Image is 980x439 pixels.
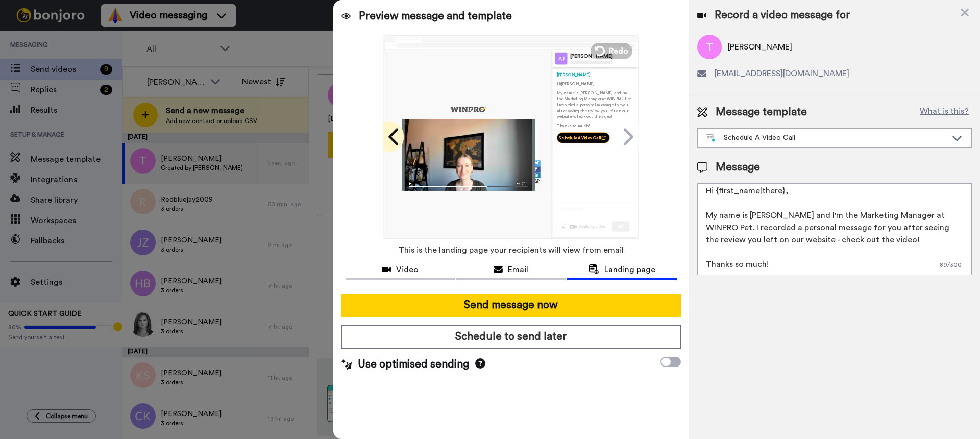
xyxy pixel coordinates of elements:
[341,325,681,349] button: Schedule to send later
[697,183,972,275] textarea: Hi {first_name|there}, My name is [PERSON_NAME] and I'm the Marketing Manager at WINPRO Pet. I re...
[557,132,610,143] a: Schedule A Video Call
[716,160,760,175] span: Message
[341,294,681,317] button: Send message now
[508,263,528,276] span: Email
[557,123,633,129] p: Thanks so much!
[358,357,469,372] span: Use optimised sending
[557,71,633,77] div: [PERSON_NAME]
[716,105,807,120] span: Message template
[396,263,419,276] span: Video
[557,81,633,86] p: Hi [PERSON_NAME] ,
[604,263,655,276] span: Landing page
[715,67,849,80] span: [EMAIL_ADDRESS][DOMAIN_NAME]
[399,239,624,261] span: This is the landing page your recipients will view from email
[402,179,535,190] img: player-controls-full.svg
[557,90,633,119] p: My name is [PERSON_NAME] and I'm the Marketing Manager at WINPRO Pet. I recorded a personal messa...
[557,202,633,233] img: reply-preview.svg
[448,103,489,115] img: 1938f74c-15ae-458e-9908-e889e4bba8f5
[706,134,716,142] img: nextgen-template.svg
[706,133,947,143] div: Schedule A Video Call
[917,105,972,120] button: What is this?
